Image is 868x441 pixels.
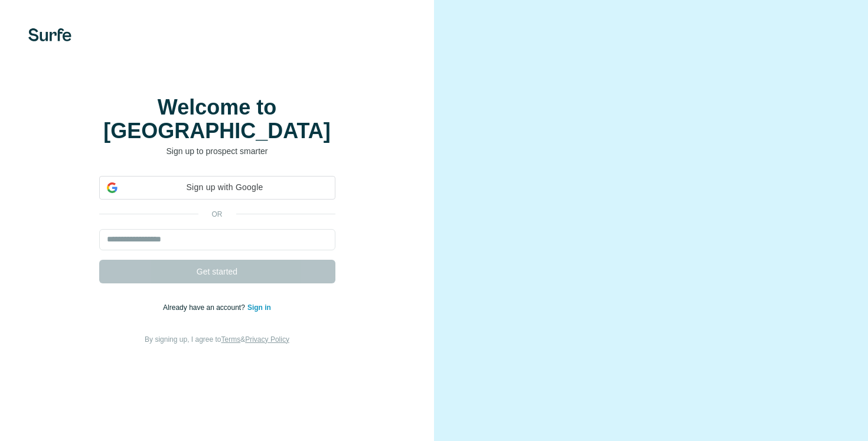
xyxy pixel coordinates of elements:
div: Sign up with Google [99,176,335,200]
h1: Welcome to [GEOGRAPHIC_DATA] [99,96,335,143]
img: Surfe's logo [28,28,71,41]
a: Privacy Policy [245,335,289,344]
p: or [198,209,236,220]
p: Sign up to prospect smarter [99,145,335,157]
span: Sign up with Google [122,181,328,194]
span: Already have an account? [163,303,247,312]
a: Terms [221,335,241,344]
span: By signing up, I agree to & [145,335,289,344]
a: Sign in [247,303,271,312]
